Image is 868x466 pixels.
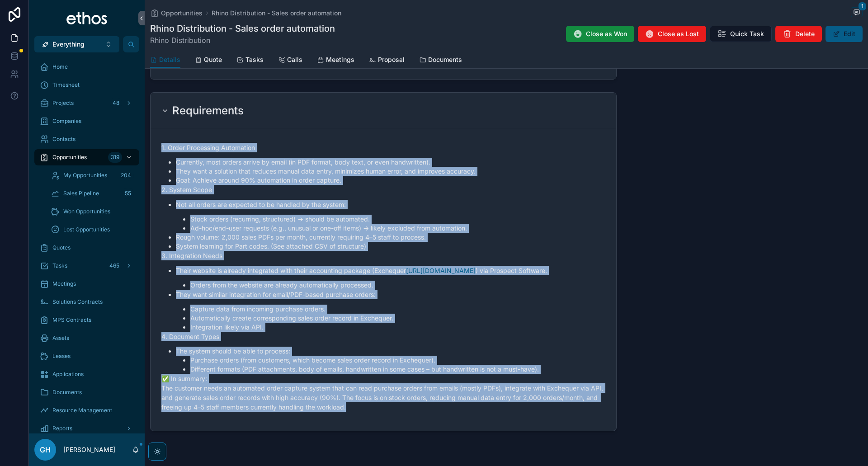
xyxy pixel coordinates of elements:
[34,36,119,52] button: Select Button
[52,154,87,161] span: Opportunities
[150,35,335,46] span: Rhino Distribution
[52,407,112,414] span: Resource Management
[52,425,72,432] span: Reports
[287,55,302,64] span: Calls
[190,305,605,314] li: Capture data from incoming purchase orders.
[658,29,699,38] span: Close as Lost
[45,167,139,184] a: My Opportunities204
[159,55,180,64] span: Details
[34,95,139,111] a: Projects48
[730,29,764,38] span: Quick Task
[122,188,134,199] div: 55
[34,294,139,310] a: Solutions Contracts
[34,348,139,364] a: Leases
[118,170,134,181] div: 204
[63,208,110,215] span: Won Opportunities
[176,167,605,176] li: They want a solution that reduces manual data entry, minimizes human error, and improves accuracy.
[52,244,71,251] span: Quotes
[150,22,335,35] h1: Rhino Distribution - Sales order automation
[34,77,139,93] a: Timesheet
[369,52,405,70] a: Proposal
[34,240,139,256] a: Quotes
[638,26,706,42] button: Close as Lost
[566,26,634,42] button: Close as Won
[428,55,462,64] span: Documents
[110,98,122,108] div: 48
[52,63,68,71] span: Home
[586,29,627,38] span: Close as Won
[176,176,605,185] li: Goal: Achieve around 90% automation in order capture.
[63,445,115,454] p: [PERSON_NAME]
[34,420,139,437] a: Reports
[52,136,75,143] span: Contacts
[34,276,139,292] a: Meetings
[858,2,867,11] span: 1
[212,9,341,18] a: Rhino Distribution - Sales order automation
[34,366,139,382] a: Applications
[52,262,67,269] span: Tasks
[326,55,354,64] span: Meetings
[161,251,605,260] p: 3. Integration Needs
[161,185,605,194] p: 2. System Scope
[245,55,264,64] span: Tasks
[150,9,203,18] a: Opportunities
[190,215,605,224] li: Stock orders (recurring, structured) → should be automated.
[190,314,605,323] li: Automatically create corresponding sales order record in Exchequer.
[34,312,139,328] a: MPS Contracts
[190,281,605,290] li: Orders from the website are already automatically processed.
[52,371,84,378] span: Applications
[34,131,139,147] a: Contacts
[63,172,107,179] span: My Opportunities
[190,224,605,233] li: Ad-hoc/end-user requests (e.g., unusual or one-off items) → likely excluded from automation.
[176,266,605,275] p: Their website is already integrated with their accounting package (Exchequer ) via Prospect Softw...
[108,152,122,163] div: 319
[161,143,605,152] p: 1. Order Processing Automation
[378,55,405,64] span: Proposal
[317,52,354,70] a: Meetings
[195,52,222,70] a: Quote
[851,7,863,19] button: 1
[34,384,139,400] a: Documents
[107,260,122,271] div: 465
[236,52,264,70] a: Tasks
[52,298,103,306] span: Solutions Contracts
[161,332,605,341] p: 4. Document Types
[204,55,222,64] span: Quote
[278,52,302,70] a: Calls
[34,59,139,75] a: Home
[190,356,605,365] li: Purchase orders (from customers, which become sales order record in Exchequer).
[52,81,80,89] span: Timesheet
[52,40,85,49] span: Everything
[161,9,203,18] span: Opportunities
[161,374,605,412] p: ✅ In summary: The customer needs an automated order capture system that can read purchase orders ...
[176,347,605,374] li: The system should be able to process:
[826,26,863,42] button: Edit
[52,389,82,396] span: Documents
[406,267,476,274] a: [URL][DOMAIN_NAME]
[45,203,139,220] a: Won Opportunities
[52,99,74,107] span: Projects
[45,221,139,238] a: Lost Opportunities
[172,104,244,118] h2: Requirements
[710,26,772,42] button: Quick Task
[52,353,71,360] span: Leases
[775,26,822,42] button: Delete
[34,402,139,419] a: Resource Management
[419,52,462,70] a: Documents
[176,158,605,167] li: Currently, most orders arrive by email (in PDF format, body text, or even handwritten).
[34,258,139,274] a: Tasks465
[66,11,108,25] img: App logo
[52,118,81,125] span: Companies
[63,226,110,233] span: Lost Opportunities
[40,444,51,455] span: GH
[190,365,605,374] li: Different formats (PDF attachments, body of emails, handwritten in some cases – but handwritten i...
[52,316,91,324] span: MPS Contracts
[150,52,180,69] a: Details
[176,290,605,299] p: They want similar integration for email/PDF-based purchase orders:
[34,330,139,346] a: Assets
[190,323,605,332] li: Integration likely via API.
[63,190,99,197] span: Sales Pipeline
[34,113,139,129] a: Companies
[45,185,139,202] a: Sales Pipeline55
